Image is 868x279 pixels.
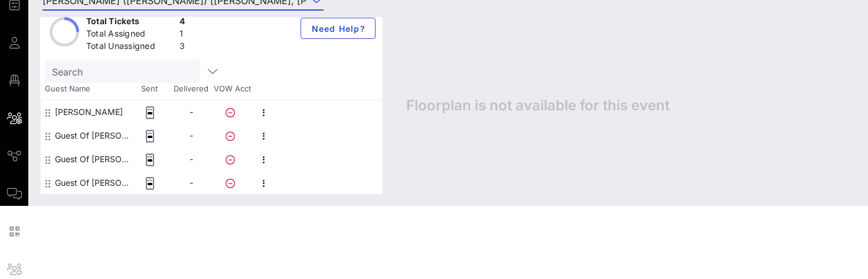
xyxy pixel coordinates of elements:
[190,107,193,117] span: -
[55,124,129,147] div: Guest Of Bennitta Joseph
[55,100,123,124] div: Bennitta Joseph
[190,130,193,140] span: -
[180,40,185,55] div: 3
[40,83,129,95] span: Guest Name
[311,24,366,34] span: Need Help?
[170,83,211,95] span: Delivered
[55,171,129,195] div: Guest Of Bennitta Joseph
[86,28,175,42] div: Total Assigned
[86,40,175,55] div: Total Unassigned
[301,18,376,39] button: Need Help?
[129,83,170,95] span: Sent
[190,154,193,164] span: -
[180,15,185,30] div: 4
[211,83,253,95] span: VOW Acct
[190,178,193,188] span: -
[406,97,670,114] span: Floorplan is not available for this event
[55,147,129,171] div: Guest Of Bennitta Joseph
[180,28,185,42] div: 1
[86,15,175,30] div: Total Tickets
